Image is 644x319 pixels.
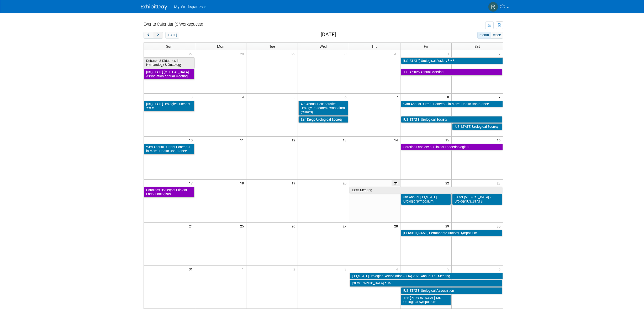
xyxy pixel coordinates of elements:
[401,69,502,76] a: TXEA 2025 Annual Meeting
[188,137,195,143] span: 10
[445,137,451,143] span: 15
[291,50,298,57] span: 29
[447,50,451,57] span: 1
[447,266,451,272] span: 5
[188,266,195,272] span: 31
[401,194,451,205] a: 8th Annual [US_STATE] Urologic Symposium
[474,44,480,49] span: Sat
[241,266,246,272] span: 1
[477,32,491,39] button: month
[344,94,349,100] span: 6
[394,223,400,229] span: 28
[291,223,298,229] span: 26
[165,32,179,39] button: [DATE]
[291,180,298,186] span: 19
[445,223,451,229] span: 29
[395,94,400,100] span: 7
[401,230,502,237] a: [PERSON_NAME] Permanente Urology Symposium
[144,32,153,39] button: prev
[144,144,194,155] a: 23rd Annual Current Concepts in Men’s Health Conference
[190,94,195,100] span: 3
[188,180,195,186] span: 17
[153,32,163,39] button: next
[496,180,503,186] span: 23
[394,137,400,143] span: 14
[401,116,502,123] a: [US_STATE] Urological Society
[496,223,503,229] span: 30
[321,32,336,38] h2: [DATE]
[350,187,502,194] a: IBCG Meeting
[293,266,298,272] span: 2
[174,5,203,9] span: My Workspaces
[342,180,349,186] span: 20
[401,57,503,64] a: [US_STATE] Urological Society
[498,266,503,272] span: 6
[144,187,194,198] a: Carolinas Society of Clinical Endocrinologists
[447,94,451,100] span: 8
[241,94,246,100] span: 4
[291,137,298,143] span: 12
[144,57,194,68] a: Debates & Didactics in Hematology & Oncology
[498,23,502,27] i: Export to Spreadsheet (.csv)
[342,137,349,143] span: 13
[496,137,503,143] span: 16
[394,50,400,57] span: 31
[491,32,503,39] button: week
[144,22,203,28] div: Events Calendar (6 Workspaces)
[488,2,498,12] img: Randi LeBoyer
[144,69,194,79] a: [US_STATE] [MEDICAL_DATA] Association Annual Meeting
[452,194,502,205] a: 5K for [MEDICAL_DATA] - Urology [US_STATE]
[401,101,503,108] a: 23rd Annual Current Concepts in Men’s Health Conference
[452,123,502,130] a: [US_STATE] Urological Society
[401,295,451,305] a: The [PERSON_NAME], MD Urological Symposium
[401,144,503,151] a: Carolinas Society of Clinical Endocrinologists
[342,50,349,57] span: 30
[320,44,327,49] span: Wed
[445,180,451,186] span: 22
[240,223,246,229] span: 25
[298,101,348,116] a: 4th Annual Collaborative Urology Research Symposium (CUReS)
[293,94,298,100] span: 5
[144,101,194,111] a: [US_STATE] Urological Society
[188,223,195,229] span: 24
[240,50,246,57] span: 28
[166,44,172,49] span: Sun
[350,280,502,287] a: [GEOGRAPHIC_DATA] AUA
[217,44,224,49] span: Mon
[298,116,348,123] a: San Diego Urological Society
[401,287,502,294] a: [US_STATE] Urological Association
[395,266,400,272] span: 4
[240,180,246,186] span: 18
[371,44,378,49] span: Thu
[141,4,167,10] img: ExhibitDay
[498,94,503,100] span: 9
[240,137,246,143] span: 11
[392,180,400,186] span: 21
[350,273,503,280] a: [US_STATE] Urological Association (GUA) 2025 Annual Fall Meeting
[424,44,428,49] span: Fri
[188,50,195,57] span: 27
[342,223,349,229] span: 27
[498,50,503,57] span: 2
[269,44,275,49] span: Tue
[344,266,349,272] span: 3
